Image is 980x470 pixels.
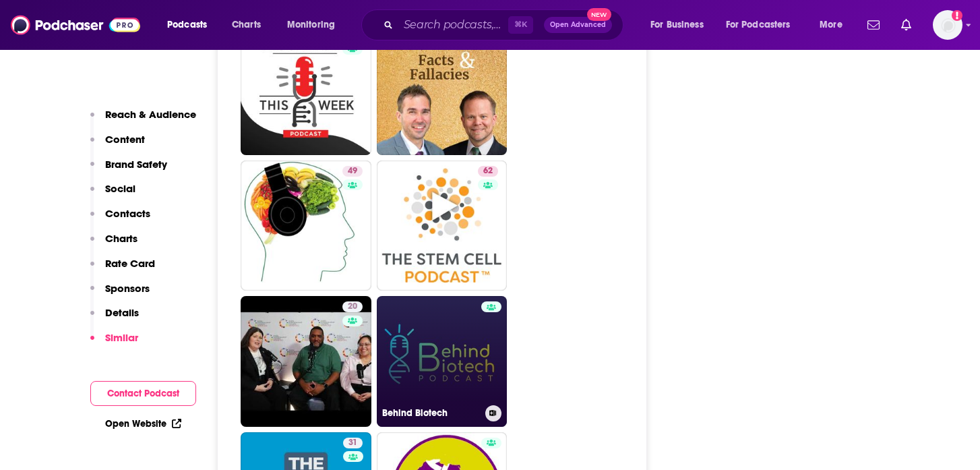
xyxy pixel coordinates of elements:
[105,331,138,344] p: Similar
[717,14,810,36] button: open menu
[223,14,269,36] a: Charts
[382,407,480,419] h3: Behind Biotech
[478,166,498,177] a: 62
[342,166,363,177] a: 49
[90,108,196,133] button: Reach & Audience
[90,306,139,331] button: Details
[90,282,150,307] button: Sponsors
[952,10,962,21] svg: Add a profile image
[820,16,843,34] span: More
[90,257,155,282] button: Rate Card
[105,418,181,430] a: Open Website
[90,133,145,158] button: Content
[232,16,261,34] span: Charts
[377,24,508,155] a: 44
[896,13,917,36] a: Show notifications dropdown
[483,165,493,178] span: 62
[105,232,137,245] p: Charts
[342,301,363,312] a: 20
[241,24,371,155] a: 56
[287,16,335,34] span: Monitoring
[90,207,150,232] button: Contacts
[278,14,353,36] button: open menu
[90,331,138,356] button: Similar
[933,10,962,40] button: Show profile menu
[374,9,636,40] div: Search podcasts, credits, & more...
[105,158,167,171] p: Brand Safety
[105,306,139,319] p: Details
[105,282,150,295] p: Sponsors
[90,381,196,406] button: Contact Podcast
[508,16,533,34] span: ⌘ K
[810,14,859,36] button: open menu
[398,14,508,36] input: Search podcasts, credits, & more...
[105,207,150,220] p: Contacts
[241,160,371,291] a: 49
[348,436,357,450] span: 31
[933,10,962,40] img: User Profile
[90,232,137,257] button: Charts
[11,12,140,38] img: Podchaser - Follow, Share and Rate Podcasts
[377,160,508,291] a: 62
[241,296,371,427] a: 20
[377,296,508,427] a: Behind Biotech
[348,300,357,314] span: 20
[158,14,224,36] button: open menu
[105,257,155,270] p: Rate Card
[105,133,145,146] p: Content
[343,438,363,448] a: 31
[862,13,885,36] a: Show notifications dropdown
[348,165,357,178] span: 49
[587,8,611,21] span: New
[726,16,791,34] span: For Podcasters
[167,16,207,34] span: Podcasts
[105,108,196,121] p: Reach & Audience
[550,22,606,28] span: Open Advanced
[90,158,167,183] button: Brand Safety
[90,182,135,207] button: Social
[650,16,704,34] span: For Business
[105,182,135,195] p: Social
[544,17,612,33] button: Open AdvancedNew
[641,14,721,36] button: open menu
[933,10,962,40] span: Logged in as allisonstowell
